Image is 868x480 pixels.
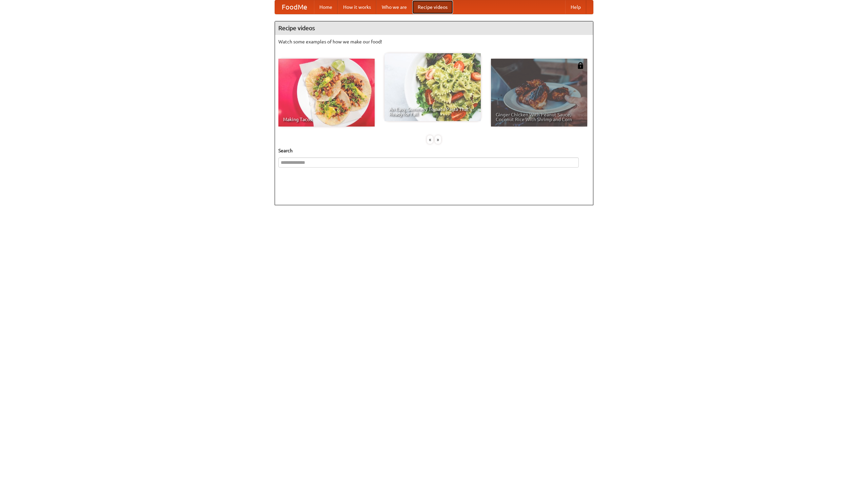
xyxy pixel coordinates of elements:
a: Making Tacos [278,59,375,127]
span: Making Tacos [283,117,370,122]
a: Who we are [376,0,412,14]
div: « [427,135,433,144]
a: Recipe videos [412,0,453,14]
h5: Search [278,147,590,154]
a: How it works [338,0,376,14]
a: An Easy, Summery Tomato Pasta That's Ready for Fall [384,53,481,121]
a: Help [565,0,586,14]
img: 483408.png [577,62,584,69]
div: » [435,135,441,144]
h4: Recipe videos [275,21,593,35]
span: An Easy, Summery Tomato Pasta That's Ready for Fall [389,107,476,116]
p: Watch some examples of how we make our food! [278,38,590,45]
a: Home [314,0,338,14]
a: FoodMe [275,0,314,14]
